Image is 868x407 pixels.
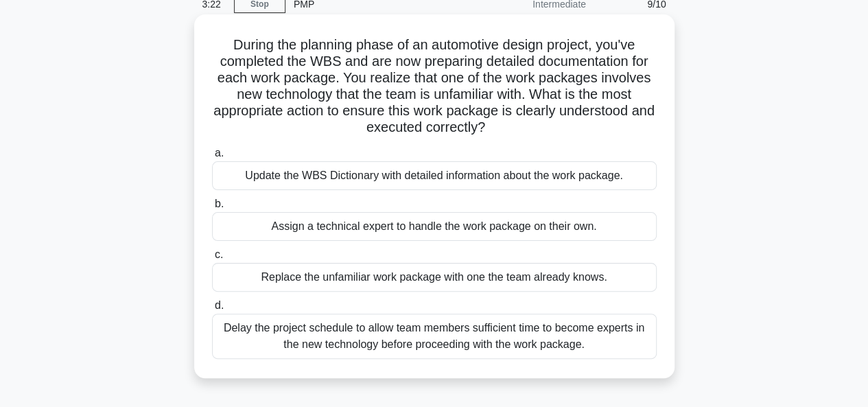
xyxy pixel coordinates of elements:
[212,212,657,241] div: Assign a technical expert to handle the work package on their own.
[212,161,657,190] div: Update the WBS Dictionary with detailed information about the work package.
[212,314,657,359] div: Delay the project schedule to allow team members sufficient time to become experts in the new tec...
[215,198,224,209] span: b.
[215,248,223,260] span: c.
[212,263,657,292] div: Replace the unfamiliar work package with one the team already knows.
[215,299,224,311] span: d.
[215,147,224,159] span: a.
[211,36,658,137] h5: During the planning phase of an automotive design project, you've completed the WBS and are now p...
